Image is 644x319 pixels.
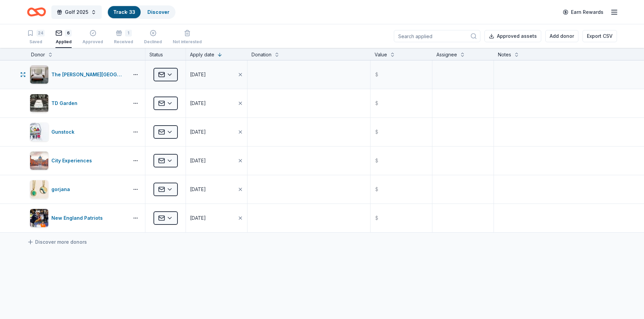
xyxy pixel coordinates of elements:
[186,175,247,204] button: [DATE]
[27,4,46,20] a: Home
[436,51,457,59] div: Assignee
[190,214,206,222] div: [DATE]
[30,180,48,198] img: Image for gorjana
[173,35,202,41] div: Not interested
[82,39,103,45] div: Approved
[27,238,87,246] a: Discover more donors
[30,94,48,112] img: Image for TD Garden
[51,185,73,193] div: gorjana
[190,157,206,165] div: [DATE]
[65,30,72,36] div: 6
[30,123,48,141] img: Image for Gunstock
[190,51,214,59] div: Apply date
[51,99,80,107] div: TD Garden
[186,118,247,146] button: [DATE]
[65,8,88,16] span: Golf 2025
[114,39,133,45] div: Received
[30,209,48,227] img: Image for New England Patriots
[113,9,135,15] a: Track· 33
[30,123,126,141] button: Image for GunstockGunstock
[186,60,247,89] button: [DATE]
[582,30,617,42] button: Export CSV
[186,147,247,175] button: [DATE]
[498,51,511,59] div: Notes
[186,204,247,232] button: [DATE]
[30,152,48,170] img: Image for City Experiences
[82,27,103,48] button: Approved
[147,9,169,15] a: Discover
[30,94,126,113] button: Image for TD GardenTD Garden
[31,51,45,59] div: Donor
[484,30,541,42] button: Approved assets
[190,128,206,136] div: [DATE]
[190,185,206,193] div: [DATE]
[30,65,126,84] button: Image for The Charles HotelThe [PERSON_NAME][GEOGRAPHIC_DATA]
[252,51,271,59] div: Donation
[30,151,126,170] button: Image for City ExperiencesCity Experiences
[51,128,77,136] div: Gunstock
[51,71,126,79] div: The [PERSON_NAME][GEOGRAPHIC_DATA]
[51,214,105,222] div: New England Patriots
[559,6,607,18] a: Earn Rewards
[27,39,45,45] div: Saved
[55,27,72,48] button: 6Applied
[27,27,45,48] button: 24Saved
[51,5,102,19] button: Golf 2025
[144,27,162,48] button: Declined
[375,51,387,59] div: Value
[51,157,95,165] div: City Experiences
[125,30,132,36] div: 1
[545,30,578,42] button: Add donor
[107,5,175,19] button: Track· 33Discover
[144,35,162,41] div: Declined
[145,48,186,60] div: Status
[114,27,133,48] button: 1Received
[30,209,126,228] button: Image for New England PatriotsNew England Patriots
[30,180,126,199] button: Image for gorjanagorjana
[30,65,48,84] img: Image for The Charles Hotel
[394,30,480,42] input: Search applied
[55,39,72,45] div: Applied
[190,99,206,107] div: [DATE]
[186,89,247,117] button: [DATE]
[173,27,202,48] button: Not interested
[190,71,206,79] div: [DATE]
[37,30,45,36] div: 24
